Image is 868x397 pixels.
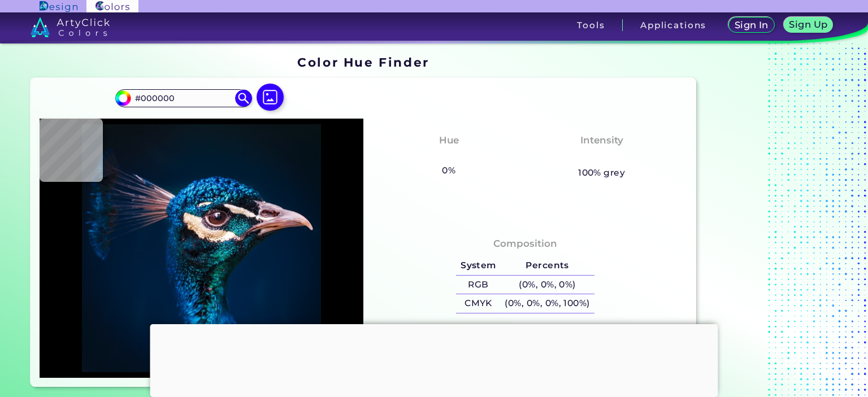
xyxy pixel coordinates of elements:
h5: Percents [501,256,594,275]
img: icon search [235,90,252,107]
h1: Color Hue Finder [297,54,429,71]
h3: Tools [577,21,605,29]
h5: System [456,256,500,275]
a: Sign In [731,18,772,32]
h3: None [430,150,468,164]
img: logo_artyclick_colors_white.svg [31,17,110,37]
img: icon picture [257,84,284,111]
h3: Applications [640,21,706,29]
iframe: Advertisement [150,324,718,394]
h5: CMYK [456,294,500,313]
h4: Intensity [580,132,623,149]
h5: RGB [456,276,500,294]
h5: Sign In [736,21,767,29]
h4: Composition [493,235,557,252]
a: Sign Up [786,18,831,32]
h5: (0%, 0%, 0%) [501,276,594,294]
h5: (0%, 0%, 0%, 100%) [501,294,594,313]
h5: 0% [437,163,459,178]
h3: None [583,150,620,164]
iframe: Advertisement [701,51,842,391]
h4: Hue [439,132,459,149]
img: img_pavlin.jpg [45,124,358,372]
img: ArtyClick Design logo [40,1,77,12]
input: type color.. [131,90,236,106]
h5: Sign Up [791,20,826,29]
h5: 100% grey [578,165,625,180]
